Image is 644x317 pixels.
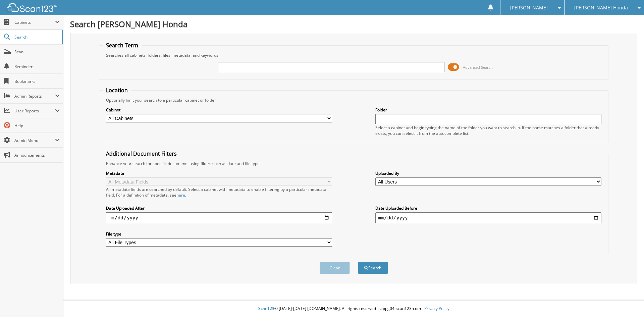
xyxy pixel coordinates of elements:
[14,49,60,55] span: Scan
[103,87,131,94] legend: Location
[106,212,332,223] input: start
[320,262,350,274] button: Clear
[106,205,332,211] label: Date Uploaded After
[574,6,628,10] span: [PERSON_NAME] Honda
[258,306,274,311] span: Scan123
[14,78,60,84] span: Bookmarks
[103,97,605,103] div: Optionally limit your search to a particular cabinet or folder
[375,107,601,113] label: Folder
[7,3,57,12] img: scan123-logo-white.svg
[63,301,644,317] div: © [DATE]-[DATE] [DOMAIN_NAME]. All rights reserved | appg04-scan123-com |
[14,64,60,69] span: Reminders
[375,125,601,136] div: Select a cabinet and begin typing the name of the folder you want to search in. If the name match...
[14,123,60,128] span: Help
[375,170,601,176] label: Uploaded By
[14,138,55,143] span: Admin Menu
[358,262,388,274] button: Search
[106,107,332,113] label: Cabinet
[103,161,605,166] div: Enhance your search for specific documents using filters such as date and file type.
[375,205,601,211] label: Date Uploaded Before
[176,192,185,198] a: here
[14,93,55,99] span: Admin Reports
[375,212,601,223] input: end
[510,6,548,10] span: [PERSON_NAME]
[106,231,332,237] label: File type
[424,306,449,311] a: Privacy Policy
[103,150,180,157] legend: Additional Document Filters
[70,18,637,30] h1: Search [PERSON_NAME] Honda
[103,42,142,49] legend: Search Term
[14,19,55,25] span: Cabinets
[14,34,59,40] span: Search
[103,52,605,58] div: Searches all cabinets, folders, files, metadata, and keywords
[14,152,60,158] span: Announcements
[106,170,332,176] label: Metadata
[14,108,55,114] span: User Reports
[106,187,332,198] div: All metadata fields are searched by default. Select a cabinet with metadata to enable filtering b...
[463,65,493,70] span: Advanced Search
